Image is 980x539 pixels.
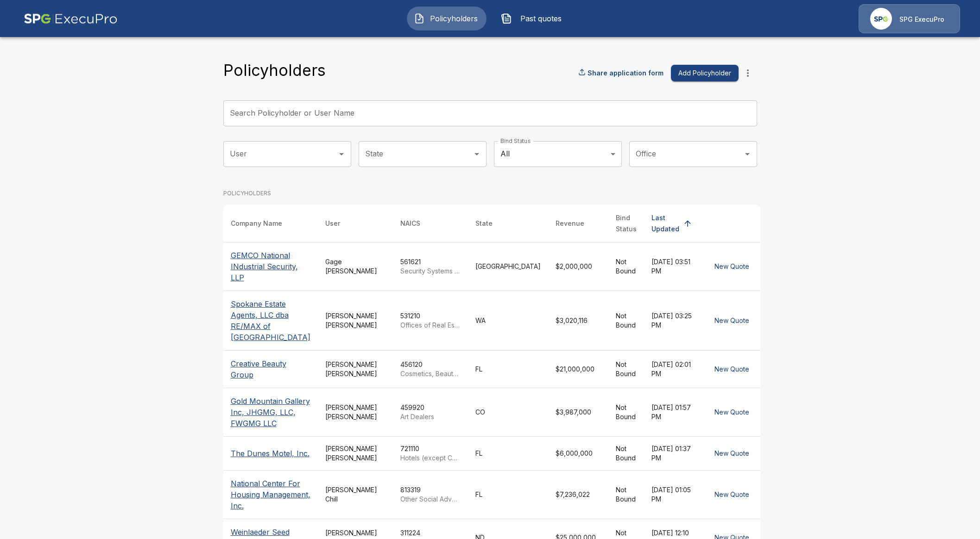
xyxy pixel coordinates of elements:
[400,218,420,229] div: NAICS
[325,257,386,276] div: Gage [PERSON_NAME]
[325,444,386,463] div: [PERSON_NAME] [PERSON_NAME]
[608,470,644,519] td: Not Bound
[548,436,608,470] td: $6,000,000
[608,242,644,291] td: Not Bound
[739,64,757,82] button: more
[468,242,548,291] td: [GEOGRAPHIC_DATA]
[325,218,340,229] div: User
[870,8,892,30] img: Agency Icon
[231,218,282,229] div: Company Name
[741,148,754,161] button: Open
[468,388,548,436] td: CO
[400,444,461,463] div: 721110
[468,350,548,388] td: FL
[407,6,487,31] button: Policyholders IconPolicyholders
[400,360,461,378] div: 456120
[494,6,574,31] button: Past quotes IconPast quotes
[644,242,703,291] td: [DATE] 03:51 PM
[644,470,703,519] td: [DATE] 01:05 PM
[711,258,753,275] button: New Quote
[608,350,644,388] td: Not Bound
[644,388,703,436] td: [DATE] 01:57 PM
[608,436,644,470] td: Not Bound
[335,148,348,161] button: Open
[400,311,461,330] div: 531210
[711,445,753,462] button: New Quote
[501,13,512,24] img: Past quotes Icon
[400,412,461,421] p: Art Dealers
[644,436,703,470] td: [DATE] 01:37 PM
[414,13,425,24] img: Policyholders Icon
[400,321,461,330] p: Offices of Real Estate Agents and Brokers
[711,312,753,329] button: New Quote
[231,396,310,429] p: Gold Mountain Gallery Inc, JHGMG, LLC, FWGMG LLC
[899,15,944,24] p: SPG ExecuPro
[548,291,608,350] td: $3,020,116
[400,495,461,504] p: Other Social Advocacy Organizations
[475,218,493,229] div: State
[24,4,118,33] img: AA Logo
[711,361,753,378] button: New Quote
[516,13,567,24] span: Past quotes
[468,470,548,519] td: FL
[588,68,664,78] p: Share application form
[608,291,644,350] td: Not Bound
[400,257,461,276] div: 561621
[231,250,310,283] p: GEMCO National INdustrial Security, LLP
[325,485,386,504] div: [PERSON_NAME] Chill
[325,403,386,421] div: [PERSON_NAME] [PERSON_NAME]
[494,141,622,167] div: All
[400,403,461,421] div: 459920
[556,218,584,229] div: Revenue
[223,189,760,198] p: POLICYHOLDERS
[468,291,548,350] td: WA
[400,266,461,276] p: Security Systems Services (except Locksmiths)
[400,453,461,463] p: Hotels (except Casino Hotels) and Motels
[500,137,531,145] label: Bind Status
[548,350,608,388] td: $21,000,000
[429,13,480,24] span: Policyholders
[711,404,753,421] button: New Quote
[325,311,386,330] div: [PERSON_NAME] [PERSON_NAME]
[644,291,703,350] td: [DATE] 03:25 PM
[468,436,548,470] td: FL
[400,369,461,378] p: Cosmetics, Beauty Supplies, and Perfume Retailers
[231,448,310,459] p: The Dunes Motel, Inc.
[667,65,739,82] a: Add Policyholder
[470,148,483,161] button: Open
[548,388,608,436] td: $3,987,000
[231,298,310,343] p: Spokane Estate Agents, LLC dba RE/MAX of [GEOGRAPHIC_DATA]
[400,485,461,504] div: 813319
[711,486,753,503] button: New Quote
[671,65,739,82] button: Add Policyholder
[325,360,386,378] div: [PERSON_NAME] [PERSON_NAME]
[548,470,608,519] td: $7,236,022
[548,242,608,291] td: $2,000,000
[608,388,644,436] td: Not Bound
[231,478,310,511] p: National Center For Housing Management, Inc.
[859,4,960,33] a: Agency IconSPG ExecuPro
[223,61,326,80] h4: Policyholders
[608,205,644,242] th: Bind Status
[231,358,310,380] p: Creative Beauty Group
[651,212,679,235] div: Last Updated
[644,350,703,388] td: [DATE] 02:01 PM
